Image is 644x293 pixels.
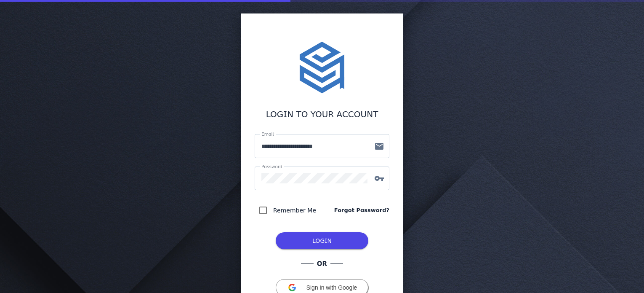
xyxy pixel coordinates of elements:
[314,259,330,269] span: OR
[312,237,332,244] span: LOGIN
[261,132,274,137] mat-label: Email
[369,141,389,151] mat-icon: mail
[276,232,368,249] button: LOG IN
[295,40,349,94] img: stacktome.svg
[369,173,389,183] mat-icon: vpn_key
[334,206,389,215] a: Forgot Password?
[261,164,282,169] mat-label: Password
[271,205,316,215] label: Remember Me
[306,284,357,291] span: Sign in with Google
[255,108,389,121] div: LOGIN TO YOUR ACCOUNT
